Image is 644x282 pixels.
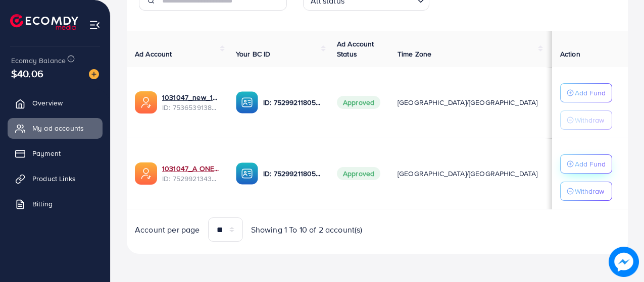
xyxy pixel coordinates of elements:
[236,162,258,185] img: ic-ba-acc.ded83a64.svg
[560,154,612,174] button: Add Fund
[135,224,200,236] span: Account per page
[560,110,612,130] button: Withdraw
[337,39,374,59] span: Ad Account Status
[89,19,101,31] img: menu
[337,96,380,109] span: Approved
[575,158,606,170] p: Add Fund
[32,123,84,133] span: My ad accounts
[162,163,220,184] div: <span class='underline'>1031047_A ONE BEDDING_1753196436598</span></br>7529921343337742352
[162,174,220,184] span: ID: 7529921343337742352
[8,118,103,138] a: My ad accounts
[135,49,172,59] span: Ad Account
[575,185,604,197] p: Withdraw
[560,83,612,102] button: Add Fund
[162,92,220,102] a: 1031047_new_1754737326433
[162,92,220,113] div: <span class='underline'>1031047_new_1754737326433</span></br>7536539138628403201
[8,93,103,113] a: Overview
[162,163,220,174] a: 1031047_A ONE BEDDING_1753196436598
[263,167,321,180] p: ID: 7529921180598337552
[11,55,66,66] span: Ecomdy Balance
[236,49,271,59] span: Your BC ID
[32,148,61,158] span: Payment
[398,97,538,107] span: [GEOGRAPHIC_DATA]/[GEOGRAPHIC_DATA]
[263,96,321,108] p: ID: 7529921180598337552
[135,91,157,114] img: ic-ads-acc.e4c84228.svg
[11,66,43,81] span: $40.06
[560,182,612,201] button: Withdraw
[575,87,606,99] p: Add Fund
[8,143,103,163] a: Payment
[251,224,363,236] span: Showing 1 To 10 of 2 account(s)
[337,167,380,180] span: Approved
[398,168,538,179] span: [GEOGRAPHIC_DATA]/[GEOGRAPHIC_DATA]
[575,114,604,126] p: Withdraw
[32,98,63,108] span: Overview
[89,69,99,79] img: image
[8,194,103,214] a: Billing
[236,91,258,114] img: ic-ba-acc.ded83a64.svg
[32,199,53,209] span: Billing
[135,162,157,185] img: ic-ads-acc.e4c84228.svg
[560,49,580,59] span: Action
[162,102,220,112] span: ID: 7536539138628403201
[10,14,78,30] img: logo
[398,49,431,59] span: Time Zone
[8,168,103,189] a: Product Links
[32,174,76,184] span: Product Links
[609,247,639,277] img: image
